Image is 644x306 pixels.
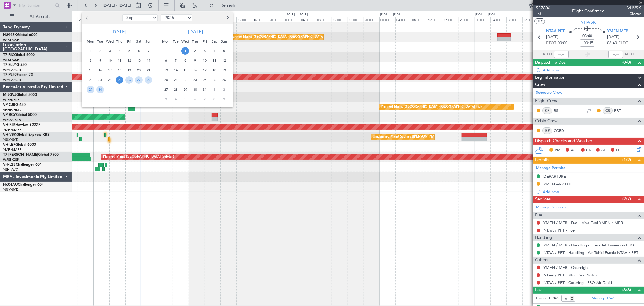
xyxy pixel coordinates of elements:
div: Fri [124,37,134,46]
div: 4-10-2025 [210,46,219,56]
div: 12-9-2025 [124,56,134,66]
div: 6-11-2025 [190,95,200,104]
div: 11-9-2025 [115,56,124,66]
div: 13-10-2025 [161,66,171,75]
span: 26 [220,76,228,84]
span: 2 [220,86,228,93]
div: 28-10-2025 [171,85,181,95]
span: 24 [201,76,208,84]
div: Wed [181,37,190,46]
div: 23-9-2025 [95,75,105,85]
div: 8-11-2025 [210,95,219,104]
span: 29 [87,86,94,93]
div: 26-10-2025 [219,75,229,85]
div: 12-10-2025 [219,56,229,66]
div: Sun [144,37,153,46]
span: 22 [87,76,94,84]
span: 14 [145,57,152,64]
span: 13 [162,67,170,74]
div: 6-9-2025 [134,46,144,56]
span: 11 [210,57,218,64]
span: 3 [106,47,114,55]
div: 9-9-2025 [95,56,105,66]
div: 13-9-2025 [134,56,144,66]
div: 25-9-2025 [115,75,124,85]
div: 5-11-2025 [181,95,190,104]
span: 30 [191,86,199,93]
div: 5-9-2025 [124,46,134,56]
span: 5 [181,96,189,103]
button: Next month [224,13,231,23]
div: 15-10-2025 [181,66,190,75]
div: 28-9-2025 [144,75,153,85]
span: 21 [172,76,179,84]
span: 10 [201,57,208,64]
span: 3 [201,47,208,55]
div: 1-9-2025 [86,46,95,56]
span: 10 [106,57,114,64]
span: 1 [181,47,189,55]
div: 14-9-2025 [144,56,153,66]
div: 20-10-2025 [161,75,171,85]
div: 10-10-2025 [200,56,210,66]
div: 8-10-2025 [181,56,190,66]
span: 22 [181,76,189,84]
div: 8-9-2025 [86,56,95,66]
span: 3 [162,96,170,103]
span: 20 [135,67,143,74]
span: 14 [172,67,179,74]
span: 9 [220,96,228,103]
div: Thu [190,37,200,46]
div: 3-10-2025 [200,46,210,56]
span: 20 [162,76,170,84]
div: 30-10-2025 [190,85,200,95]
div: 23-10-2025 [190,75,200,85]
span: 15 [87,67,94,74]
div: 4-9-2025 [115,46,124,56]
span: 28 [172,86,179,93]
div: 7-11-2025 [200,95,210,104]
div: 24-10-2025 [200,75,210,85]
div: 10-9-2025 [105,56,115,66]
span: 17 [201,67,208,74]
span: 1 [210,86,218,93]
div: 31-10-2025 [200,85,210,95]
span: 7 [145,47,152,55]
span: 18 [116,67,123,74]
span: 4 [210,47,218,55]
div: 2-9-2025 [95,46,105,56]
div: 11-10-2025 [210,56,219,66]
div: Tue [171,37,181,46]
div: 18-10-2025 [210,66,219,75]
button: Previous month [84,13,91,23]
div: 30-9-2025 [95,85,105,95]
div: 9-10-2025 [190,56,200,66]
div: 29-10-2025 [181,85,190,95]
div: 9-11-2025 [219,95,229,104]
span: 7 [172,57,179,64]
span: 19 [220,67,228,74]
span: 16 [96,67,104,74]
span: 9 [191,57,199,64]
div: 6-10-2025 [161,56,171,66]
span: 2 [96,47,104,55]
span: 23 [191,76,199,84]
div: 2-11-2025 [219,85,229,95]
div: 19-9-2025 [124,66,134,75]
span: 8 [210,96,218,103]
div: Fri [200,37,210,46]
span: 17 [106,67,114,74]
span: 27 [162,86,170,93]
span: 4 [116,47,123,55]
div: 27-9-2025 [134,75,144,85]
span: 16 [191,67,199,74]
div: 7-9-2025 [144,46,153,56]
select: Select month [122,14,158,21]
span: 25 [210,76,218,84]
div: 16-9-2025 [95,66,105,75]
span: 6 [135,47,143,55]
div: 2-10-2025 [190,46,200,56]
div: Mon [161,37,171,46]
div: 29-9-2025 [86,85,95,95]
div: 3-9-2025 [105,46,115,56]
